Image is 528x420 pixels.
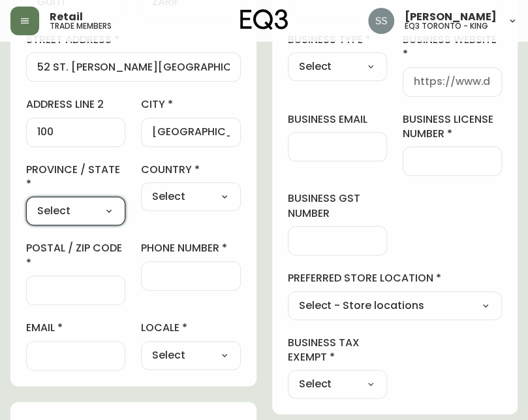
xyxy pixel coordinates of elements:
label: phone number [141,241,240,255]
label: postal / zip code [26,241,125,270]
label: province / state [26,163,125,192]
img: f1b6f2cda6f3b51f95337c5892ce6799 [368,8,394,34]
span: [PERSON_NAME] [405,12,497,22]
label: business license number [403,112,502,142]
label: business gst number [288,191,387,221]
label: city [141,97,240,112]
label: business website [403,33,502,62]
input: https://www.designshop.com [414,76,491,88]
label: business tax exempt [288,336,387,365]
label: email [26,321,125,335]
label: business email [288,112,387,127]
img: logo [240,9,288,30]
label: preferred store location [288,271,503,285]
h5: eq3 toronto - king [405,22,488,30]
label: country [141,163,240,177]
h5: trade members [50,22,112,30]
label: address line 2 [26,97,125,112]
label: locale [141,321,240,335]
span: Retail [50,12,83,22]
